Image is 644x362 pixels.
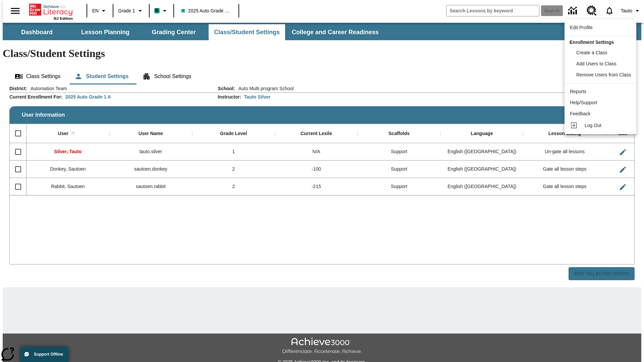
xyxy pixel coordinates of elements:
span: Edit Profile [570,25,593,30]
span: Create a Class [576,50,607,55]
span: Help/Support [570,100,597,105]
span: Add Users to Class [576,61,616,66]
span: Remove Users from Class [576,72,631,77]
span: Enrollment Settings [570,40,614,45]
span: Log Out [585,123,601,128]
span: Feedback [570,111,590,116]
span: Reports [570,89,586,94]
